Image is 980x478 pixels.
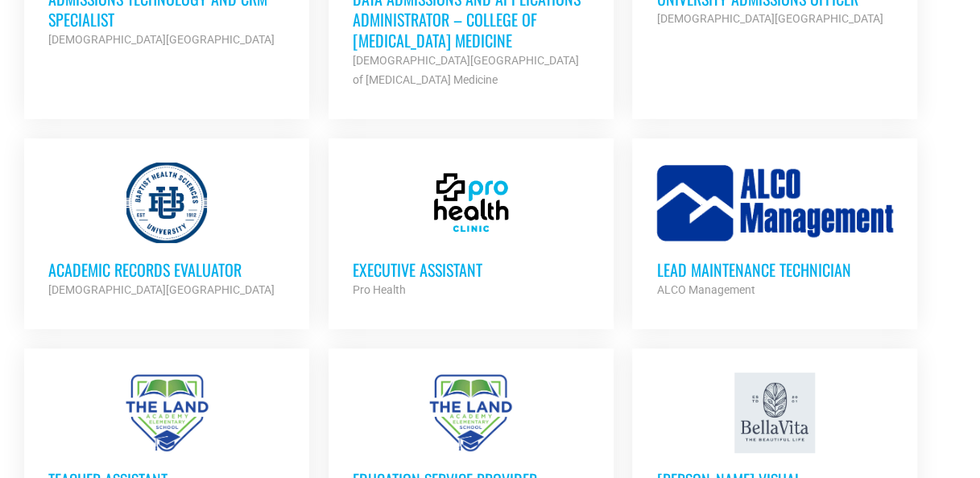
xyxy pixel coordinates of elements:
h3: Lead Maintenance Technician [656,259,893,280]
strong: [DEMOGRAPHIC_DATA][GEOGRAPHIC_DATA] [656,12,883,25]
h3: Executive Assistant [353,259,589,280]
a: Academic Records Evaluator [DEMOGRAPHIC_DATA][GEOGRAPHIC_DATA] [24,138,309,323]
h3: Academic Records Evaluator [48,259,285,280]
a: Executive Assistant Pro Health [329,138,614,323]
a: Lead Maintenance Technician ALCO Management [632,138,917,323]
strong: [DEMOGRAPHIC_DATA][GEOGRAPHIC_DATA] of [MEDICAL_DATA] Medicine [353,54,579,86]
strong: [DEMOGRAPHIC_DATA][GEOGRAPHIC_DATA] [48,33,275,46]
strong: ALCO Management [656,283,755,296]
strong: [DEMOGRAPHIC_DATA][GEOGRAPHIC_DATA] [48,283,275,296]
strong: Pro Health [353,283,406,296]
